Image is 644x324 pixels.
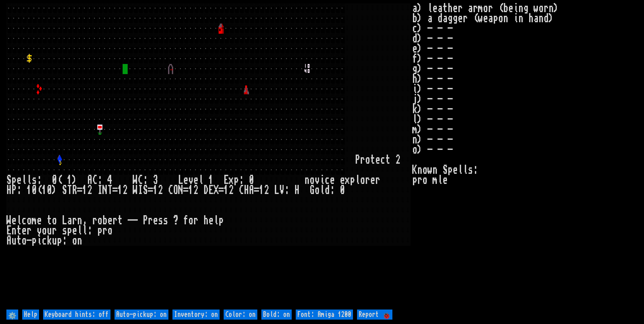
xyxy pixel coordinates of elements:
div: t [385,155,390,165]
div: L [178,175,183,185]
div: 2 [229,185,234,195]
div: r [92,216,97,226]
div: : [87,226,92,236]
div: i [320,175,325,185]
div: r [52,226,57,236]
div: n [304,175,310,185]
div: e [11,216,17,226]
div: m [32,216,37,226]
div: i [37,236,42,246]
div: c [22,216,27,226]
div: = [148,185,153,195]
div: ( [57,175,62,185]
div: P [11,185,17,195]
div: S [143,185,148,195]
div: : [37,175,42,185]
div: - [27,236,32,246]
div: 2 [87,185,92,195]
div: b [102,216,107,226]
div: r [375,175,380,185]
div: N [178,185,183,195]
div: l [320,185,325,195]
div: v [315,175,320,185]
div: = [183,185,188,195]
div: ) [72,175,77,185]
div: = [254,185,259,195]
div: I [138,185,143,195]
div: : [330,185,335,195]
div: p [11,175,17,185]
div: e [330,175,335,185]
div: = [219,185,224,195]
div: s [158,216,163,226]
div: e [72,226,77,236]
div: r [148,216,153,226]
div: L [62,216,67,226]
div: : [239,175,244,185]
div: o [365,155,370,165]
div: 1 [27,185,32,195]
div: e [107,216,112,226]
input: Inventory: on [172,310,220,320]
div: H [6,185,11,195]
div: c [42,236,47,246]
div: o [27,216,32,226]
div: o [107,226,112,236]
div: 1 [259,185,264,195]
div: W [133,175,138,185]
div: s [32,175,37,185]
div: r [112,216,118,226]
div: o [360,175,365,185]
div: 2 [193,185,198,195]
div: l [198,175,203,185]
div: e [370,175,375,185]
div: W [133,185,138,195]
div: o [72,236,77,246]
div: o [97,216,102,226]
div: 0 [52,175,57,185]
div: o [42,226,47,236]
div: 1 [224,185,229,195]
input: Keyboard hints: off [43,310,110,320]
div: ) [52,185,57,195]
div: D [203,185,208,195]
div: p [67,226,72,236]
div: - [133,216,138,226]
div: x [229,175,234,185]
div: S [62,185,67,195]
div: C [138,175,143,185]
div: t [47,216,52,226]
div: 0 [249,175,254,185]
div: 1 [153,185,158,195]
div: n [11,226,17,236]
div: l [22,175,27,185]
div: o [52,216,57,226]
div: : [284,185,289,195]
div: A [249,185,254,195]
div: u [11,236,17,246]
div: C [92,175,97,185]
div: 1 [82,185,87,195]
div: 1 [188,185,193,195]
div: 1 [208,175,214,185]
div: k [47,236,52,246]
div: e [340,175,345,185]
input: Bold: on [261,310,292,320]
div: h [203,216,208,226]
div: p [350,175,355,185]
div: l [214,216,219,226]
div: y [37,226,42,236]
div: t [17,236,22,246]
div: 1 [42,185,47,195]
div: o [22,236,27,246]
div: 4 [107,175,112,185]
div: p [32,236,37,246]
div: e [37,216,42,226]
div: e [22,226,27,236]
div: H [294,185,299,195]
div: l [17,216,22,226]
div: r [193,216,198,226]
div: r [102,226,107,236]
div: p [97,226,102,236]
div: L [274,185,279,195]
